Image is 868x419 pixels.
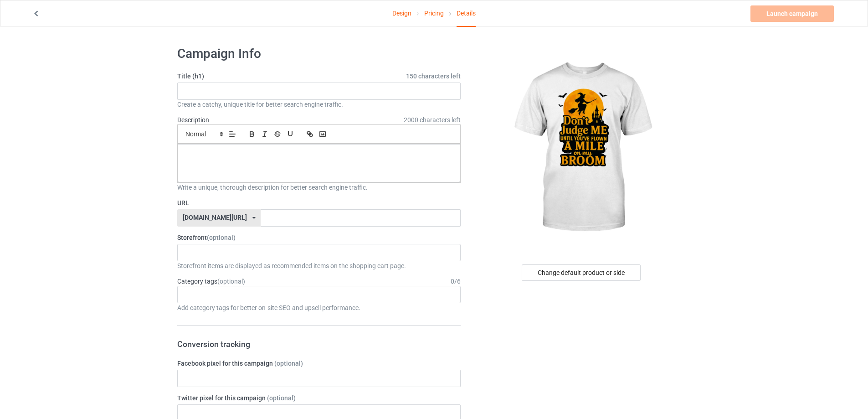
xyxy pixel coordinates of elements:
label: Storefront [177,233,461,242]
label: Category tags [177,277,245,286]
div: Write a unique, thorough description for better search engine traffic. [177,183,461,192]
div: Change default product or side [522,264,641,281]
label: Title (h1) [177,72,461,81]
label: Description [177,116,209,124]
h1: Campaign Info [177,46,461,62]
a: Pricing [424,0,444,26]
span: 2000 characters left [404,115,461,124]
div: 0 / 6 [451,277,461,286]
div: [DOMAIN_NAME][URL] [183,214,247,221]
span: 150 characters left [406,72,461,81]
span: (optional) [207,234,236,241]
span: (optional) [267,394,296,402]
div: Storefront items are displayed as recommended items on the shopping cart page. [177,261,461,270]
h3: Conversion tracking [177,339,461,349]
label: URL [177,198,461,207]
span: (optional) [217,278,245,285]
div: Details [457,0,476,27]
a: Design [392,0,411,26]
label: Facebook pixel for this campaign [177,359,461,368]
div: Add category tags for better on-site SEO and upsell performance. [177,303,461,312]
span: (optional) [274,360,303,367]
div: Create a catchy, unique title for better search engine traffic. [177,100,461,109]
label: Twitter pixel for this campaign [177,393,461,403]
